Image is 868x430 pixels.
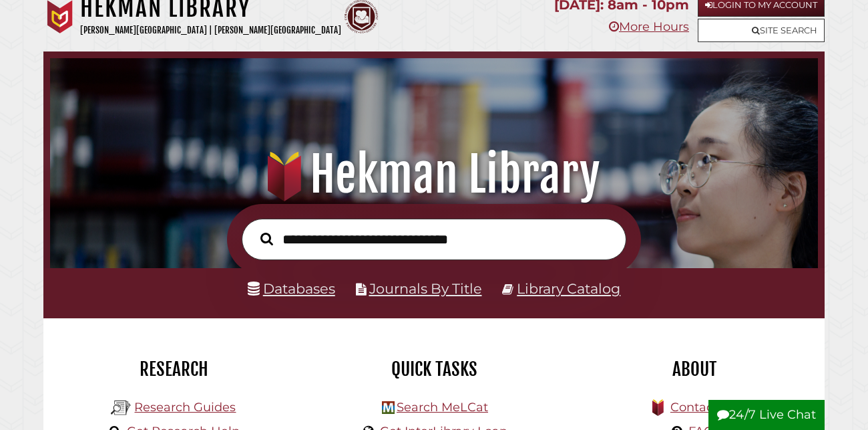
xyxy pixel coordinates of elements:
[314,358,554,381] h2: Quick Tasks
[260,232,273,246] i: Search
[397,400,488,415] a: Search MeLCat
[574,358,815,381] h2: About
[111,398,131,418] img: Hekman Library Logo
[369,280,482,297] a: Journals By Title
[63,145,805,204] h1: Hekman Library
[80,23,341,38] p: [PERSON_NAME][GEOGRAPHIC_DATA] | [PERSON_NAME][GEOGRAPHIC_DATA]
[134,400,236,415] a: Research Guides
[382,401,395,414] img: Hekman Library Logo
[254,229,280,249] button: Search
[670,400,736,415] a: Contact Us
[517,280,620,297] a: Library Catalog
[698,19,825,42] a: Site Search
[609,19,689,34] a: More Hours
[248,280,335,297] a: Databases
[53,358,294,381] h2: Research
